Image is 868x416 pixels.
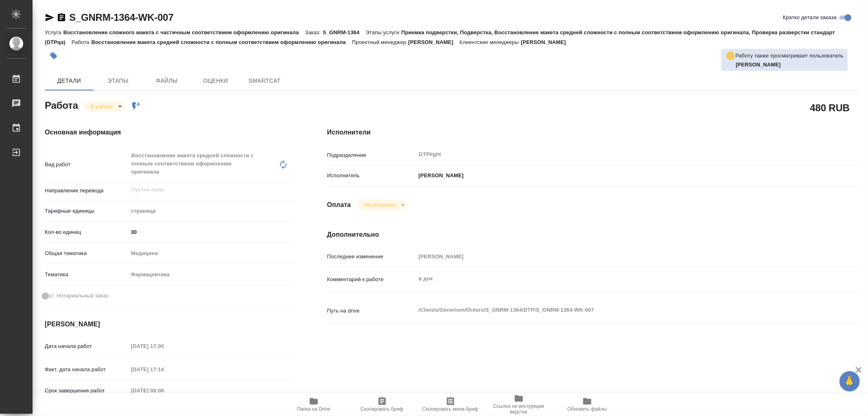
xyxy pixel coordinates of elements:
p: Восстановление сложного макета с частичным соответствием оформлению оригинала [63,29,305,35]
input: Пустое поле [128,363,199,375]
h4: Дополнительно [327,230,859,240]
h4: Основная информация [45,128,295,137]
p: Путь на drive [327,307,416,315]
p: Вид работ [45,161,128,169]
p: Срок завершения работ [45,387,128,395]
h2: Работа [45,97,78,112]
button: Не оплачена [361,201,398,208]
span: SmartCat [245,76,284,86]
button: Скопировать бриф [348,393,416,416]
div: Медицина [128,247,295,260]
p: Смыслова Светлана [736,61,844,69]
p: Тарифные единицы [45,207,128,215]
h2: 480 RUB [810,101,850,114]
button: Добавить тэг [45,47,63,65]
button: Ссылка на инструкции верстки [485,393,553,416]
p: Последнее изменение [327,253,416,261]
p: Тематика [45,271,128,279]
p: [PERSON_NAME] [521,39,572,45]
p: Подразделение [327,151,416,159]
p: Этапы услуги [365,29,401,35]
span: Скопировать мини-бриф [422,406,478,412]
button: В работе [88,103,115,110]
span: 🙏 [843,373,857,390]
span: Этапы [98,76,138,86]
span: Кратко детали заказа [783,13,837,22]
p: Дата начала работ [45,342,128,350]
p: Общая тематика [45,249,128,258]
p: Исполнитель [327,172,416,180]
p: Комментарий к работе [327,275,416,284]
p: [PERSON_NAME] [408,39,459,45]
p: Проектный менеджер [352,39,408,45]
button: 🙏 [840,371,860,392]
span: Нотариальный заказ [57,292,108,300]
p: [PERSON_NAME] [416,172,464,180]
button: Папка на Drive [280,393,348,416]
button: Скопировать мини-бриф [416,393,485,416]
p: Кол-во единиц [45,228,128,236]
button: Скопировать ссылку [57,13,66,22]
p: Направление перевода [45,187,128,195]
textarea: в док [416,272,815,286]
span: Папка на Drive [297,406,330,412]
span: Обновить файлы [567,406,607,412]
h4: Исполнители [327,128,859,137]
input: Пустое поле [128,340,199,352]
p: Восстановление макета средней сложности с полным соответствием оформлению оригинала [91,39,352,45]
span: Детали [50,76,89,86]
input: Пустое поле [416,251,815,262]
textarea: /Clients/Generium/Orders/S_GNRM-1364/DTP/S_GNRM-1364-WK-007 [416,303,815,317]
div: В работе [357,199,407,210]
p: Услуга [45,29,63,35]
div: страница [128,204,295,218]
input: ✎ Введи что-нибудь [128,226,295,238]
span: Скопировать бриф [361,406,403,412]
p: S_GNRM-1364 [323,29,365,35]
input: Пустое поле [128,385,199,396]
p: Работу также просматривает пользователь [735,52,844,60]
div: В работе [84,101,125,112]
p: Факт. дата начала работ [45,365,128,374]
span: Файлы [147,76,186,86]
div: Фармацевтика [128,268,295,282]
h4: [PERSON_NAME] [45,319,295,329]
input: Пустое поле [131,185,275,195]
p: Заказ: [305,29,323,35]
button: Обновить файлы [553,393,621,416]
a: S_GNRM-1364-WK-007 [69,12,173,23]
p: Приемка подверстки, Подверстка, Восстановление макета средней сложности с полным соответствием оф... [45,29,835,45]
p: Клиентские менеджеры [459,39,521,45]
h4: Оплата [327,200,351,210]
span: Ссылка на инструкции верстки [490,403,548,415]
span: Оценки [196,76,235,86]
b: [PERSON_NAME] [736,62,781,68]
button: Скопировать ссылку для ЯМессенджера [45,13,55,22]
p: Работа [72,39,92,45]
